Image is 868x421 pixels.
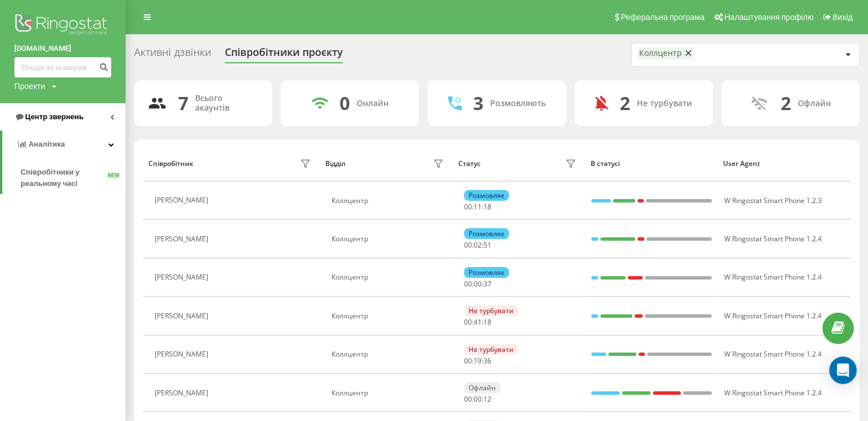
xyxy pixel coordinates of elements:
div: Розмовляє [464,228,509,239]
span: 00 [464,202,472,212]
div: [PERSON_NAME] [155,350,211,358]
span: W Ringostat Smart Phone 1.2.4 [724,311,822,321]
div: Розмовляє [464,190,509,201]
div: Коллцентр [332,350,446,358]
span: 00 [464,356,472,366]
div: [PERSON_NAME] [155,312,211,320]
div: Розмовляє [464,267,509,278]
span: 00 [464,317,472,327]
div: Онлайн [357,99,389,108]
div: 2 [780,92,790,114]
span: 37 [483,279,491,289]
div: [PERSON_NAME] [155,235,211,243]
div: Активні дзвінки [134,46,211,64]
a: [DOMAIN_NAME] [14,43,111,54]
span: 11 [474,202,482,212]
span: 18 [483,202,491,212]
div: : : [464,318,491,326]
span: 41 [474,317,482,327]
div: Всього акаунтів [195,94,259,113]
div: Офлайн [797,99,830,108]
span: 51 [483,240,491,250]
div: Коллцентр [332,312,446,320]
div: Open Intercom Messenger [829,357,857,384]
div: Коллцентр [332,273,446,281]
span: Центр звернень [25,112,83,121]
span: 00 [474,394,482,404]
span: 36 [483,356,491,366]
span: W Ringostat Smart Phone 1.2.3 [724,196,822,205]
span: 02 [474,240,482,250]
span: Співробітники у реальному часі [21,167,108,189]
div: : : [464,203,491,211]
div: Не турбувати [464,344,518,355]
div: [PERSON_NAME] [155,196,211,204]
span: 00 [464,279,472,289]
a: Аналiтика [2,131,126,158]
span: 18 [483,317,491,327]
span: Реферальна програма [621,13,705,22]
img: Ringostat logo [14,11,111,40]
span: 19 [474,356,482,366]
div: В статусі [591,160,712,168]
div: 2 [620,92,630,114]
div: : : [464,241,491,249]
div: Відділ [325,160,345,168]
div: : : [464,357,491,365]
span: W Ringostat Smart Phone 1.2.4 [724,349,822,359]
div: Не турбувати [637,99,692,108]
div: 3 [473,92,483,114]
span: Аналiтика [29,140,65,148]
div: Офлайн [464,382,500,393]
div: : : [464,395,491,403]
div: Коллцентр [332,235,446,243]
div: : : [464,280,491,288]
input: Пошук за номером [14,57,111,78]
span: Налаштування профілю [724,13,813,22]
span: 00 [464,394,472,404]
span: W Ringostat Smart Phone 1.2.4 [724,272,822,282]
div: Співробітники проєкту [225,46,343,64]
span: 12 [483,394,491,404]
div: Статус [458,160,480,168]
div: [PERSON_NAME] [155,389,211,397]
span: W Ringostat Smart Phone 1.2.4 [724,388,822,398]
div: Співробітник [148,160,193,168]
div: Коллцентр [332,197,446,205]
div: [PERSON_NAME] [155,273,211,281]
span: 00 [474,279,482,289]
span: Вихід [833,13,853,22]
a: Співробітники у реальному часіNEW [21,162,126,194]
span: W Ringostat Smart Phone 1.2.4 [724,234,822,244]
div: 0 [340,92,350,114]
div: User Agent [723,160,845,168]
span: 00 [464,240,472,250]
div: Коллцентр [639,48,682,58]
div: 7 [178,92,188,114]
div: Не турбувати [464,305,518,316]
div: Проекти [14,80,45,92]
div: Розмовляють [490,99,546,108]
div: Коллцентр [332,389,446,397]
